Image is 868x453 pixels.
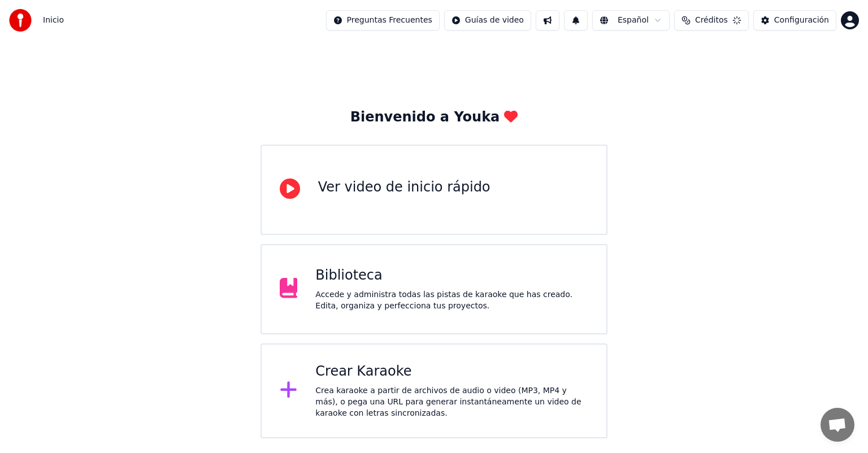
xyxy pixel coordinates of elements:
[350,108,518,127] div: Bienvenido a Youka
[315,385,588,419] div: Crea karaoke a partir de archivos de audio o video (MP3, MP4 y más), o pega una URL para generar ...
[43,15,64,26] nav: breadcrumb
[444,10,531,31] button: Guías de video
[821,408,854,442] div: Chat abierto
[674,10,749,31] button: Créditos
[326,10,440,31] button: Preguntas Frecuentes
[43,15,64,26] span: Inicio
[315,363,588,381] div: Crear Karaoke
[315,289,588,312] div: Accede y administra todas las pistas de karaoke que has creado. Edita, organiza y perfecciona tus...
[318,178,491,197] div: Ver video de inicio rápido
[695,15,728,26] span: Créditos
[753,10,836,31] button: Configuración
[774,15,829,26] div: Configuración
[315,267,588,285] div: Biblioteca
[9,9,32,32] img: youka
